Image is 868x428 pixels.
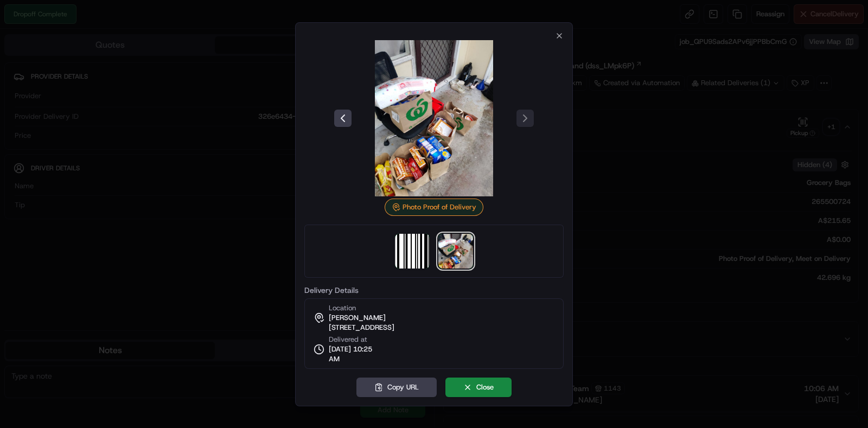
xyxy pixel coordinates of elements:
[438,234,473,269] img: photo_proof_of_delivery image
[356,378,437,397] button: Copy URL
[385,199,483,216] div: Photo Proof of Delivery
[329,335,379,344] span: Delivered at
[329,313,386,323] span: [PERSON_NAME]
[329,344,379,364] span: [DATE] 10:25 AM
[445,378,512,397] button: Close
[329,303,356,313] span: Location
[304,286,564,294] label: Delivery Details
[356,40,512,196] img: photo_proof_of_delivery image
[329,323,394,333] span: [STREET_ADDRESS]
[395,234,430,269] img: barcode_scan_on_pickup image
